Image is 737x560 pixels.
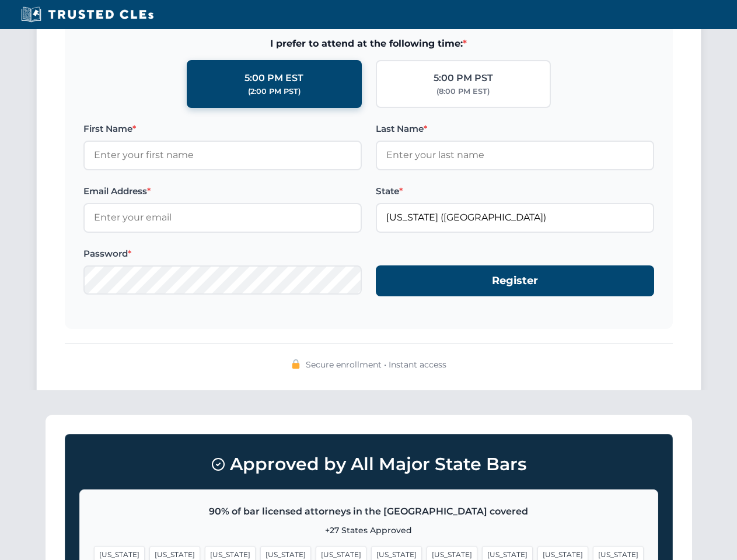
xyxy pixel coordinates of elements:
[83,122,362,136] label: First Name
[434,71,493,86] div: 5:00 PM PST
[18,6,157,23] img: Trusted CLEs
[94,504,644,519] p: 90% of bar licensed attorneys in the [GEOGRAPHIC_DATA] covered
[83,203,362,232] input: Enter your email
[306,358,446,371] span: Secure enrollment • Instant access
[94,524,644,537] p: +27 States Approved
[83,184,362,198] label: Email Address
[376,265,654,296] button: Register
[291,359,301,369] img: 🔒
[83,36,654,51] span: I prefer to attend at the following time:
[376,141,654,170] input: Enter your last name
[376,122,654,136] label: Last Name
[376,203,654,232] input: Florida (FL)
[436,86,490,97] div: (8:00 PM EST)
[248,86,301,97] div: (2:00 PM PST)
[376,184,654,198] label: State
[244,71,303,86] div: 5:00 PM EST
[83,141,362,170] input: Enter your first name
[83,247,362,261] label: Password
[79,449,658,480] h3: Approved by All Major State Bars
